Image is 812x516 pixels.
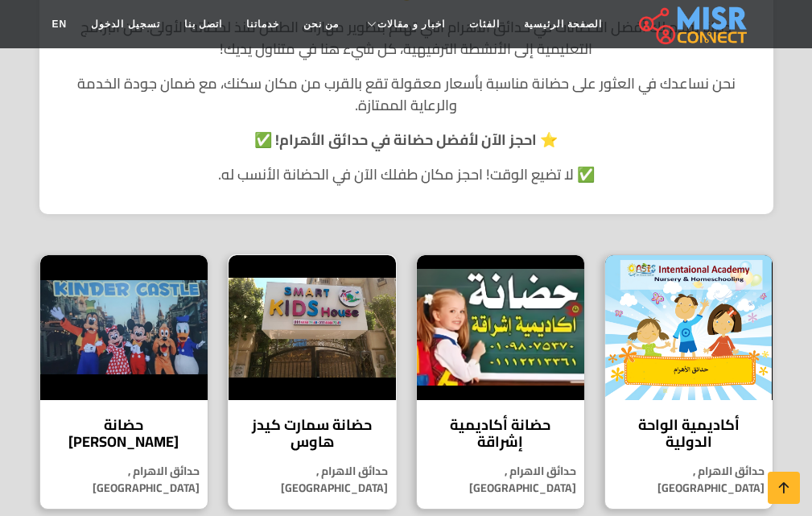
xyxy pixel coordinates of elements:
[429,416,572,451] h4: حضانة أكاديمية إشراقة
[291,9,351,39] a: من نحن
[605,463,773,497] p: حدائق الاهرام , [GEOGRAPHIC_DATA]
[377,17,445,31] span: اخبار و مقالات
[40,463,208,497] p: حدائق الاهرام , [GEOGRAPHIC_DATA]
[351,9,457,39] a: اخبار و مقالات
[417,255,584,400] img: حضانة أكاديمية إشراقة
[56,129,757,151] p: ⭐ احجز الآن لأفضل حضانة في حدائق الأهرام! ✅
[30,254,218,510] a: حضانة كيندر كاسل حضانة [PERSON_NAME] حدائق الاهرام , [GEOGRAPHIC_DATA]
[79,9,171,39] a: تسجيل الدخول
[172,9,234,39] a: اتصل بنا
[229,463,396,497] p: حدائق الاهرام , [GEOGRAPHIC_DATA]
[56,16,757,60] p: دليلنا يقدم لك أفضل الحضانات في حدائق الأهرام التي تهتم بتطوير مهارات الطفل منذ لحظاته الأولى. من...
[512,9,614,39] a: الصفحة الرئيسية
[56,72,757,116] p: نحن نساعدك في العثور على حضانة مناسبة بأسعار معقولة تقع بالقرب من مكان سكنك، مع ضمان جودة الخدمة ...
[457,9,512,39] a: الفئات
[605,255,773,400] img: أكاديمية الواحة الدولية
[595,254,783,510] a: أكاديمية الواحة الدولية أكاديمية الواحة الدولية حدائق الاهرام , [GEOGRAPHIC_DATA]
[229,255,396,400] img: حضانة سمارت كيدز هاوس
[406,254,595,510] a: حضانة أكاديمية إشراقة حضانة أكاديمية إشراقة حدائق الاهرام , [GEOGRAPHIC_DATA]
[52,416,196,451] h4: حضانة [PERSON_NAME]
[617,416,760,451] h4: أكاديمية الواحة الدولية
[40,9,80,39] a: EN
[218,254,406,510] a: حضانة سمارت كيدز هاوس حضانة سمارت كيدز هاوس حدائق الاهرام , [GEOGRAPHIC_DATA]
[40,255,208,400] img: حضانة كيندر كاسل
[56,163,757,185] p: ✅ لا تضيع الوقت! احجز مكان طفلك الآن في الحضانة الأنسب له.
[417,463,584,497] p: حدائق الاهرام , [GEOGRAPHIC_DATA]
[234,9,291,39] a: خدماتنا
[241,416,384,451] h4: حضانة سمارت كيدز هاوس
[639,4,747,44] img: main.misr_connect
